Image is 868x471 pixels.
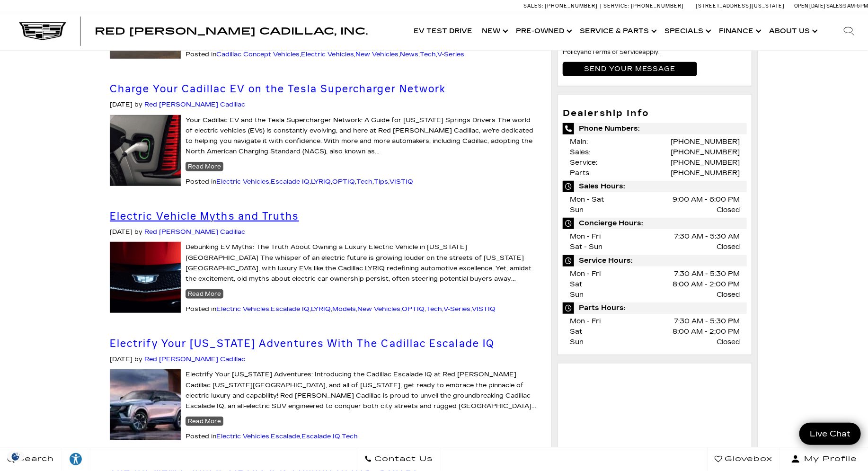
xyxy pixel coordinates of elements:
[301,51,354,58] a: Electric Vehicles
[110,304,537,314] div: Posted in , , , , , , , ,
[805,428,855,439] span: Live Chat
[110,210,299,222] a: Electric Vehicle Myths and Truths
[717,290,740,300] span: Closed
[420,51,436,58] a: Tech
[575,12,660,50] a: Service & Parts
[523,3,543,9] span: Sales:
[144,355,245,363] a: Red [PERSON_NAME] Cadillac
[144,228,245,236] a: Red [PERSON_NAME] Cadillac
[570,328,582,336] span: Sat
[673,195,740,205] span: 9:00 AM - 6:00 PM
[570,280,582,288] span: Sat
[563,62,697,76] input: Send your message
[631,3,684,9] span: [PHONE_NUMBER]
[311,178,331,186] a: LYRIQ
[62,452,90,466] div: Explore your accessibility options
[570,232,601,240] span: Mon - Fri
[671,138,740,146] a: [PHONE_NUMBER]
[563,218,747,229] span: Concierge Hours:
[110,337,495,350] a: Electrify Your [US_STATE] Adventures With The Cadillac Escalade IQ
[110,228,133,236] span: [DATE]
[674,231,740,242] span: 7:30 AM - 5:30 AM
[271,433,300,440] a: Escalade
[722,453,772,466] span: Glovebox
[830,12,868,50] div: Search
[707,447,780,471] a: Glovebox
[800,453,857,466] span: My Profile
[671,148,740,156] a: [PHONE_NUMBER]
[342,433,358,440] a: Tech
[794,3,825,9] span: Open [DATE]
[671,169,740,177] a: [PHONE_NUMBER]
[563,181,747,192] span: Sales Hours:
[592,49,642,55] a: Terms of Service
[271,305,310,313] a: Escalade IQ
[216,305,269,313] a: Electric Vehicles
[134,228,142,236] span: by
[110,115,537,157] p: Your Cadillac EV and the Tesla Supercharger Network: A Guide for [US_STATE] Springs Drivers The w...
[332,178,355,186] a: OPTIQ
[400,51,418,58] a: News
[472,305,496,313] a: VISTIQ
[144,101,245,108] a: Red [PERSON_NAME] Cadillac
[110,431,537,442] div: Posted in , , ,
[357,447,441,471] a: Contact Us
[714,12,764,50] a: Finance
[186,289,223,299] a: Read More
[355,51,399,58] a: New Vehicles
[477,12,511,50] a: New
[110,369,537,411] p: Electrify Your [US_STATE] Adventures: Introducing the Cadillac Escalade IQ at Red [PERSON_NAME] C...
[110,101,133,108] span: [DATE]
[15,453,54,466] span: Search
[843,3,868,9] span: 9 AM-6 PM
[110,177,537,187] div: Posted in , , , , , ,
[186,162,223,171] a: Read More
[62,447,90,471] a: Explore your accessibility options
[443,305,470,313] a: V-Series
[673,279,740,290] span: 8:00 AM - 2:00 PM
[110,82,446,95] a: Charge Your Cadillac EV on the Tesla Supercharger Network
[674,269,740,279] span: 7:30 AM - 5:30 PM
[216,178,269,186] a: Electric Vehicles
[570,159,597,167] span: Service:
[216,433,269,440] a: Electric Vehicles
[311,305,331,313] a: LYRIQ
[673,327,740,337] span: 8:00 AM - 2:00 PM
[372,453,433,466] span: Contact Us
[570,148,590,156] span: Sales:
[186,417,223,426] a: Read More
[563,123,747,134] span: Phone Numbers:
[216,51,300,58] a: Cadillac Concept Vehicles
[799,423,861,445] a: Live Chat
[570,196,604,204] span: Mon - Sat
[570,243,602,251] span: Sat - Sun
[563,109,747,118] h3: Dealership Info
[390,178,413,186] a: VISTIQ
[660,12,714,50] a: Specials
[603,3,629,9] span: Service:
[374,178,388,186] a: Tips
[356,178,372,186] a: Tech
[110,242,537,284] p: Debunking EV Myths: The Truth About Owning a Luxury Electric Vehicle in [US_STATE][GEOGRAPHIC_DAT...
[563,302,747,314] span: Parts Hours:
[545,3,598,9] span: [PHONE_NUMBER]
[696,3,785,9] a: [STREET_ADDRESS][US_STATE]
[671,159,740,167] a: [PHONE_NUMBER]
[764,12,821,50] a: About Us
[780,447,868,471] button: Open user profile menu
[511,12,575,50] a: Pre-Owned
[570,169,591,177] span: Parts:
[717,242,740,252] span: Closed
[563,255,747,267] span: Service Hours:
[19,22,66,40] img: Cadillac Dark Logo with Cadillac White Text
[717,337,740,347] span: Closed
[563,38,742,55] a: Privacy Policy
[570,291,584,299] span: Sun
[5,452,27,462] img: Opt-Out Icon
[110,49,537,60] div: Posted in , , , , ,
[570,317,601,325] span: Mon - Fri
[426,305,442,313] a: Tech
[5,452,27,462] section: Click to Open Cookie Consent Modal
[570,206,584,214] span: Sun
